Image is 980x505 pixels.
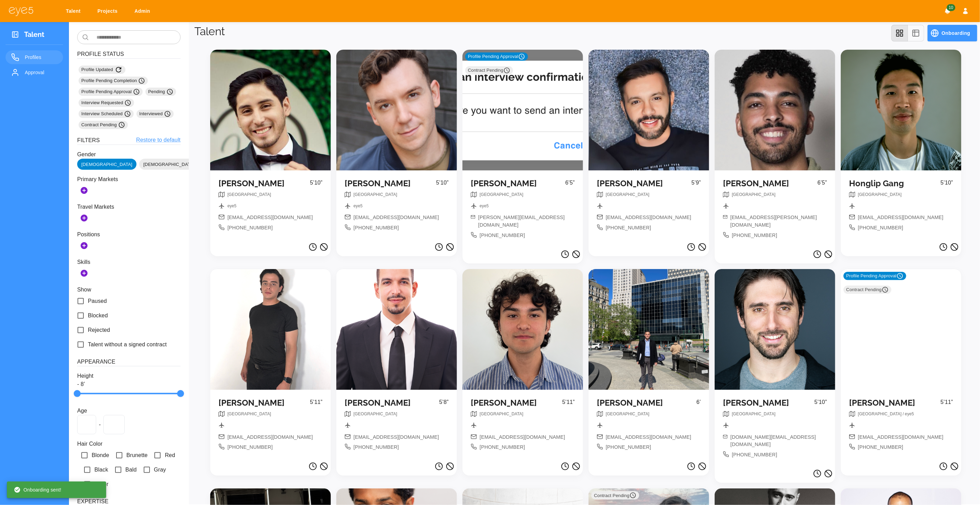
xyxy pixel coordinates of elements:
[858,434,943,441] span: [EMAIL_ADDRESS][DOMAIN_NAME]
[94,480,109,488] span: Other
[858,444,904,451] span: [PHONE_NUMBER]
[849,179,941,189] h5: Honglip Gang
[858,191,902,200] nav: breadcrumb
[227,224,273,232] span: [PHONE_NUMBER]
[858,224,904,232] span: [PHONE_NUMBER]
[606,411,650,419] nav: breadcrumb
[480,204,489,208] span: eye5
[218,398,310,408] h5: [PERSON_NAME]
[94,466,108,474] span: Black
[92,451,109,459] span: Blonde
[594,492,636,499] span: Contract Pending
[77,136,100,145] h6: Filters
[81,77,145,84] span: Profile Pending Completion
[815,398,827,411] p: 5’10”
[210,269,331,459] a: [PERSON_NAME]5’11”breadcrumb[EMAIL_ADDRESS][DOMAIN_NAME][PHONE_NUMBER]
[731,214,827,229] span: [EMAIL_ADDRESS][PERSON_NAME][DOMAIN_NAME]
[468,53,525,60] span: Profile Pending Approval
[77,159,136,170] div: [DEMOGRAPHIC_DATA]
[732,192,776,197] span: [GEOGRAPHIC_DATA]
[8,6,34,16] img: eye5
[480,434,565,441] span: [EMAIL_ADDRESS][DOMAIN_NAME]
[310,179,323,191] p: 5’10”
[439,398,449,411] p: 5’8”
[79,66,125,74] div: Profile Updated
[841,50,961,240] a: Honglip Gang5’10”breadcrumb[EMAIL_ADDRESS][DOMAIN_NAME][PHONE_NUMBER]
[715,50,835,247] a: [PERSON_NAME]6’5”breadcrumb[EMAIL_ADDRESS][PERSON_NAME][DOMAIN_NAME][PHONE_NUMBER]
[227,191,271,200] nav: breadcrumb
[139,159,198,170] div: [DEMOGRAPHIC_DATA]
[88,311,108,320] span: Blocked
[354,411,397,419] nav: breadcrumb
[145,88,176,96] div: Pending
[6,50,63,64] a: Profiles
[227,203,236,211] nav: breadcrumb
[354,203,363,211] nav: breadcrumb
[79,121,128,129] div: Contract Pending
[480,192,523,197] span: [GEOGRAPHIC_DATA]
[79,88,143,96] div: Profile Pending Approval
[345,398,439,408] h5: [PERSON_NAME]
[93,5,124,18] a: Projects
[692,179,701,191] p: 5’9”
[480,191,523,200] nav: breadcrumb
[436,179,449,191] p: 5’10”
[818,179,827,191] p: 6’5”
[81,88,140,95] span: Profile Pending Approval
[589,50,709,240] a: [PERSON_NAME]5’9”breadcrumb[EMAIL_ADDRESS][DOMAIN_NAME][PHONE_NUMBER]
[606,434,691,441] span: [EMAIL_ADDRESS][DOMAIN_NAME]
[354,204,363,208] span: eye5
[606,214,691,221] span: [EMAIL_ADDRESS][DOMAIN_NAME]
[77,50,181,59] h6: Profile Status
[841,269,961,459] a: Profile Pending Approval Contract Pending [PERSON_NAME]5’11”breadcrumb[EMAIL_ADDRESS][DOMAIN_NAME...
[336,50,457,240] a: [PERSON_NAME]5’10”breadcrumbbreadcrumb[EMAIL_ADDRESS][DOMAIN_NAME][PHONE_NUMBER]
[696,398,701,411] p: 6’
[846,286,889,293] span: Contract Pending
[565,179,575,191] p: 6’5”
[354,224,399,232] span: [PHONE_NUMBER]
[732,191,776,200] nav: breadcrumb
[354,192,397,197] span: [GEOGRAPHIC_DATA]
[139,161,198,168] span: [DEMOGRAPHIC_DATA]
[908,25,924,41] button: table
[99,420,101,429] span: -
[227,192,271,197] span: [GEOGRAPHIC_DATA]
[905,412,914,416] span: eye5
[471,398,562,408] h5: [PERSON_NAME]
[478,214,575,229] span: [PERSON_NAME][EMAIL_ADDRESS][DOMAIN_NAME]
[77,150,181,159] p: Gender
[354,214,439,221] span: [EMAIL_ADDRESS][DOMAIN_NAME]
[77,184,91,197] button: Add Markets
[336,269,457,459] a: [PERSON_NAME]5’8”breadcrumb[EMAIL_ADDRESS][DOMAIN_NAME][PHONE_NUMBER]
[139,110,171,117] span: Interviewed
[858,411,914,419] nav: breadcrumb
[6,66,63,79] a: Approval
[480,411,523,419] nav: breadcrumb
[606,444,651,451] span: [PHONE_NUMBER]
[354,412,397,416] span: [GEOGRAPHIC_DATA]
[77,407,181,415] p: Age
[345,179,436,189] h5: [PERSON_NAME]
[468,67,510,74] span: Contract Pending
[81,66,123,74] span: Profile Updated
[858,192,902,197] span: [GEOGRAPHIC_DATA]
[77,286,181,294] p: Show
[354,444,399,451] span: [PHONE_NUMBER]
[81,121,125,128] span: Contract Pending
[79,77,148,85] div: Profile Pending Completion
[194,25,225,38] h1: Talent
[732,232,777,239] span: [PHONE_NUMBER]
[77,372,181,380] p: Height
[77,440,181,448] p: Hair Color
[81,99,131,106] span: Interview Requested
[227,411,271,419] nav: breadcrumb
[941,5,954,17] button: Notifications
[227,204,236,208] span: eye5
[589,269,709,459] a: [PERSON_NAME]6’breadcrumb[EMAIL_ADDRESS][DOMAIN_NAME][PHONE_NUMBER]
[77,239,91,253] button: Add Positions
[606,191,650,200] nav: breadcrumb
[125,466,137,474] span: Bald
[81,110,131,117] span: Interview Scheduled
[480,444,525,451] span: [PHONE_NUMBER]
[14,484,61,496] div: Onboarding sent!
